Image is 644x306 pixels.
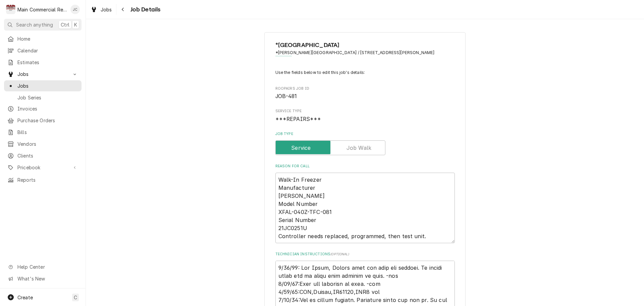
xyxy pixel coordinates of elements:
span: ( optional ) [330,252,349,256]
span: Create [17,295,33,300]
label: Technician Instructions [275,252,455,257]
span: Address [275,50,455,56]
label: Reason For Call [275,164,455,169]
span: Calendar [17,47,78,54]
a: Go to Help Center [4,261,82,272]
span: Jobs [17,82,78,89]
div: Reason For Call [275,164,455,243]
a: Reports [4,174,82,185]
span: Ctrl [61,21,69,28]
span: K [74,21,77,28]
a: Go to What's New [4,273,82,284]
label: Job Type [275,131,455,137]
span: Job Details [128,5,161,14]
span: Home [17,35,78,42]
a: Estimates [4,57,82,68]
span: Roopairs Job ID [275,92,455,100]
a: Bills [4,127,82,138]
span: What's New [17,275,77,282]
span: C [74,294,77,301]
a: Vendors [4,138,82,149]
div: Main Commercial Refrigeration Service [17,6,67,13]
span: Roopairs Job ID [275,86,455,91]
span: Vendors [17,140,78,147]
a: Home [4,33,82,44]
span: Service Type [275,115,455,123]
span: Purchase Orders [17,117,78,124]
a: Purchase Orders [4,115,82,126]
span: Jobs [17,71,68,78]
span: Name [275,41,455,50]
span: Job Series [17,94,78,101]
div: Jan Costello's Avatar [70,5,80,14]
button: Search anythingCtrlK [4,19,82,31]
a: Job Series [4,92,82,103]
div: M [6,5,15,14]
span: Estimates [17,59,78,66]
span: Search anything [16,21,53,28]
a: Calendar [4,45,82,56]
a: Jobs [88,4,115,15]
div: Roopairs Job ID [275,86,455,100]
div: Client Information [275,41,455,61]
span: Jobs [101,6,112,13]
span: JOB-481 [275,93,297,99]
span: Help Center [17,263,77,270]
div: Job Type [275,131,455,155]
p: Use the fields below to edit this job's details: [275,70,455,76]
span: Service Type [275,108,455,114]
span: Invoices [17,105,78,112]
textarea: Walk-In Freezer Manufacturer [PERSON_NAME] Model Number XFAL-040Z-TFC-081 Serial Number 21JC0251U... [275,173,455,243]
button: Navigate back [118,4,128,15]
span: Clients [17,152,78,159]
span: Pricebook [17,164,68,171]
span: Reports [17,176,78,183]
div: Service Type [275,108,455,123]
a: Go to Jobs [4,69,82,80]
span: Bills [17,129,78,136]
a: Jobs [4,80,82,91]
div: JC [70,5,80,14]
div: Main Commercial Refrigeration Service's Avatar [6,5,15,14]
a: Clients [4,150,82,161]
a: Invoices [4,103,82,114]
a: Go to Pricebook [4,162,82,173]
